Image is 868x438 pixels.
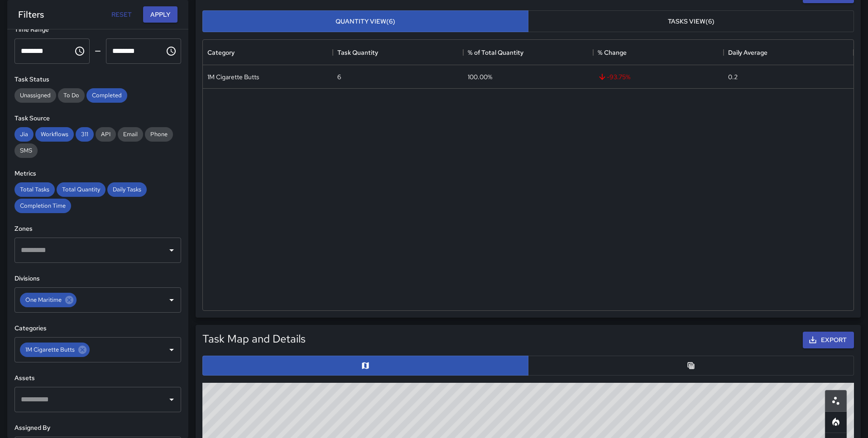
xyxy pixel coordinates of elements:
span: 1M Cigarette Butts [20,344,80,355]
span: 311 [76,130,94,138]
div: One Maritime [20,293,77,307]
div: 6 [337,72,341,81]
span: Workflows [35,130,74,138]
h5: Task Map and Details [202,332,306,346]
div: Workflows [35,127,74,142]
h6: Task Source [14,114,181,124]
button: Choose time, selected time is 11:59 PM [162,42,180,60]
div: 100.00% [468,72,492,81]
span: Email [118,130,143,138]
div: Category [203,40,333,65]
div: 1M Cigarette Butts [20,343,90,357]
div: 1M Cigarette Butts [207,72,259,81]
div: API [96,127,116,142]
div: % Change [598,40,627,65]
button: Reset [107,6,136,23]
div: % of Total Quantity [463,40,593,65]
div: Email [118,127,143,142]
button: Table [528,356,854,376]
span: Completed [86,91,127,99]
span: Total Tasks [14,186,55,193]
button: Open [165,244,178,257]
div: Daily Average [728,40,767,65]
button: Tasks View(6) [528,10,854,33]
h6: Categories [14,324,181,333]
span: API [96,130,116,138]
span: Completion Time [14,202,71,209]
h6: Assets [14,373,181,383]
div: Task Quantity [333,40,463,65]
div: To Do [58,88,85,103]
div: Category [207,40,235,65]
div: 0.2 [728,72,738,81]
svg: Heatmap [830,417,841,428]
svg: Table [686,361,695,370]
div: % Change [593,40,723,65]
svg: Map [361,361,370,370]
div: Unassigned [14,88,56,103]
button: Export [803,332,854,348]
h6: Filters [18,7,44,22]
span: Phone [145,130,173,138]
span: Daily Tasks [107,186,147,193]
h6: Time Range [14,25,181,35]
button: Apply [143,6,177,23]
button: Scatterplot [825,390,847,412]
button: Quantity View(6) [202,10,528,33]
h6: Divisions [14,274,181,284]
span: To Do [58,91,85,99]
span: Unassigned [14,91,56,99]
div: Phone [145,127,173,142]
h6: Zones [14,224,181,234]
span: SMS [14,147,38,154]
div: Daily Average [724,40,854,65]
button: Heatmap [825,411,847,433]
div: Completion Time [14,199,71,213]
div: Daily Tasks [107,182,147,197]
button: Map [202,356,528,376]
span: One Maritime [20,295,67,305]
button: Open [165,343,178,356]
span: Total Quantity [57,186,106,193]
div: Total Tasks [14,182,55,197]
div: SMS [14,143,38,158]
h6: Metrics [14,169,181,179]
div: % of Total Quantity [468,40,523,65]
button: Open [165,393,178,406]
button: Open [165,294,178,306]
span: Jia [14,130,34,138]
span: -93.75 % [598,72,630,81]
button: Choose time, selected time is 12:00 AM [71,42,89,60]
div: 311 [76,127,94,142]
div: Total Quantity [57,182,106,197]
h6: Task Status [14,75,181,85]
div: Jia [14,127,34,142]
svg: Scatterplot [830,395,841,406]
div: Task Quantity [337,40,378,65]
div: Completed [86,88,127,103]
h6: Assigned By [14,423,181,433]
